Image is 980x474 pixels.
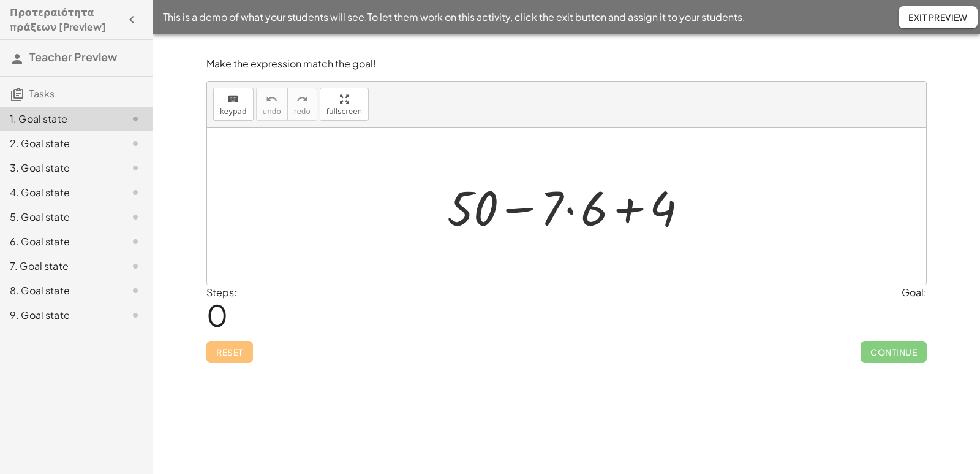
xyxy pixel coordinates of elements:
[10,136,108,151] div: 2. Goal state
[29,87,55,100] span: Tasks
[29,50,117,64] span: Teacher Preview
[266,92,277,107] i: undo
[287,88,317,121] button: redoredo
[263,107,281,116] span: undo
[128,234,143,249] i: Task not started.
[10,161,108,175] div: 3. Goal state
[128,210,143,224] i: Task not started.
[128,112,143,126] i: Task not started.
[899,6,978,28] button: Exit Preview
[908,12,968,23] span: Exit Preview
[296,92,308,107] i: redo
[10,210,108,224] div: 5. Goal state
[10,112,108,126] div: 1. Goal state
[220,107,247,116] span: keypad
[326,107,362,116] span: fullscreen
[206,57,927,71] p: Make the expression match the goal!
[320,88,369,121] button: fullscreen
[128,283,143,298] i: Task not started.
[902,285,927,300] div: Goal:
[213,88,254,121] button: keyboardkeypad
[128,185,143,200] i: Task not started.
[206,296,228,334] span: 0
[128,161,143,175] i: Task not started.
[10,5,121,34] h4: Προτεραιότητα πράξεων [Preview]
[256,88,288,121] button: undoundo
[128,308,143,323] i: Task not started.
[128,136,143,151] i: Task not started.
[294,107,311,116] span: redo
[227,92,239,107] i: keyboard
[10,259,108,273] div: 7. Goal state
[163,10,745,25] span: This is a demo of what your students will see. To let them work on this activity, click the exit ...
[10,308,108,323] div: 9. Goal state
[128,259,143,273] i: Task not started.
[10,234,108,249] div: 6. Goal state
[10,283,108,298] div: 8. Goal state
[10,185,108,200] div: 4. Goal state
[206,286,237,299] label: Steps:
